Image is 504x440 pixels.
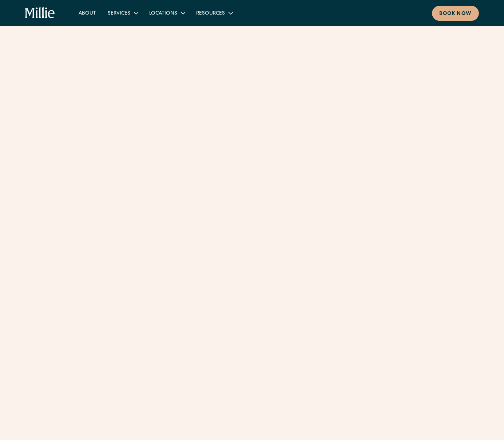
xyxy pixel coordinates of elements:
[190,7,238,19] div: Resources
[102,7,143,19] div: Services
[25,7,55,19] a: home
[439,10,472,18] div: Book now
[432,6,479,21] a: Book now
[149,10,177,17] div: Locations
[143,7,190,19] div: Locations
[73,7,102,19] a: About
[108,10,130,17] div: Services
[196,10,225,17] div: Resources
